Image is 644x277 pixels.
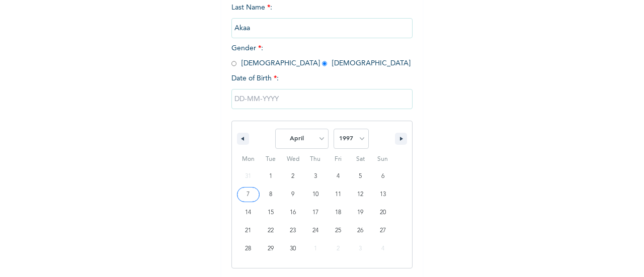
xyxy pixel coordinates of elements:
[282,151,304,167] span: Wed
[237,186,260,204] button: 7
[380,222,386,240] span: 27
[268,204,274,222] span: 15
[314,167,317,186] span: 3
[357,222,363,240] span: 26
[327,151,349,167] span: Fri
[335,186,341,204] span: 11
[337,167,340,186] span: 4
[237,204,260,222] button: 14
[237,222,260,240] button: 21
[268,240,274,258] span: 29
[327,222,349,240] button: 25
[245,222,251,240] span: 21
[269,167,272,186] span: 1
[380,204,386,222] span: 20
[260,186,282,204] button: 8
[282,222,304,240] button: 23
[260,240,282,258] button: 29
[349,186,372,204] button: 12
[304,167,327,186] button: 3
[371,151,394,167] span: Sun
[327,186,349,204] button: 11
[268,222,274,240] span: 22
[349,167,372,186] button: 5
[231,4,413,32] span: Last Name :
[282,186,304,204] button: 9
[237,240,260,258] button: 28
[260,151,282,167] span: Tue
[260,167,282,186] button: 1
[327,204,349,222] button: 18
[245,240,251,258] span: 28
[335,204,341,222] span: 18
[349,151,372,167] span: Sat
[245,204,251,222] span: 14
[260,222,282,240] button: 22
[291,167,294,186] span: 2
[380,186,386,204] span: 13
[371,186,394,204] button: 13
[231,73,279,84] span: Date of Birth :
[357,186,363,204] span: 12
[327,167,349,186] button: 4
[282,167,304,186] button: 2
[231,45,411,67] span: Gender : [DEMOGRAPHIC_DATA] [DEMOGRAPHIC_DATA]
[304,151,327,167] span: Thu
[304,186,327,204] button: 10
[371,167,394,186] button: 6
[260,204,282,222] button: 15
[349,222,372,240] button: 26
[282,204,304,222] button: 16
[312,204,318,222] span: 17
[335,222,341,240] span: 25
[291,186,294,204] span: 9
[357,204,363,222] span: 19
[269,186,272,204] span: 8
[381,167,384,186] span: 6
[304,204,327,222] button: 17
[304,222,327,240] button: 24
[312,222,318,240] span: 24
[371,204,394,222] button: 20
[290,204,296,222] span: 16
[231,89,413,109] input: DD-MM-YYYY
[349,204,372,222] button: 19
[312,186,318,204] span: 10
[237,151,260,167] span: Mon
[282,240,304,258] button: 30
[359,167,362,186] span: 5
[247,186,250,204] span: 7
[290,222,296,240] span: 23
[231,18,413,38] input: Enter your last name
[371,222,394,240] button: 27
[290,240,296,258] span: 30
